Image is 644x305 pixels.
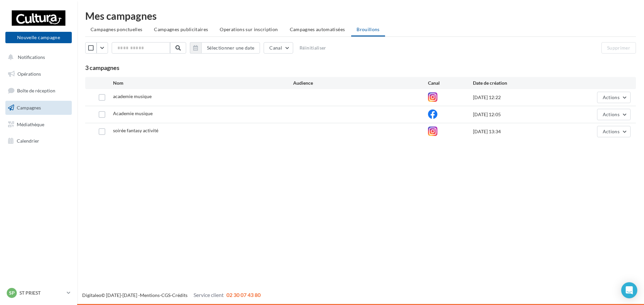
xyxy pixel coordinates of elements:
[82,292,101,298] a: Digitaleo
[113,93,152,99] span: academie musique
[4,50,70,64] button: Notifications
[473,111,563,118] div: [DATE] 12:05
[190,42,260,54] button: Sélectionner une date
[597,109,631,120] button: Actions
[4,134,73,148] a: Calendrier
[85,11,636,21] div: Mes campagnes
[17,121,44,127] span: Médiathèque
[4,67,73,81] a: Opérations
[4,83,73,98] a: Boîte de réception
[428,80,473,86] div: Canal
[140,292,160,298] a: Mentions
[85,64,119,71] span: 3 campagnes
[201,42,260,54] button: Sélectionner une date
[621,282,637,298] div: Open Intercom Messenger
[597,92,631,103] button: Actions
[17,105,41,110] span: Campagnes
[5,287,72,299] a: SP ST PRIEST
[17,138,39,144] span: Calendrier
[297,44,329,52] button: Réinitialiser
[172,292,187,298] a: Crédits
[4,118,73,132] a: Médiathèque
[19,290,64,296] p: ST PRIEST
[220,26,278,32] span: Operations sur inscription
[5,32,72,43] button: Nouvelle campagne
[603,129,620,134] span: Actions
[290,26,345,32] span: Campagnes automatisées
[603,94,620,100] span: Actions
[194,292,224,298] span: Service client
[226,292,261,298] span: 02 30 07 43 80
[161,292,170,298] a: CGS
[603,111,620,117] span: Actions
[113,128,158,133] span: soirée fantasy activité
[113,80,293,86] div: Nom
[264,42,293,54] button: Canal
[473,128,563,135] div: [DATE] 13:34
[293,80,428,86] div: Audience
[154,26,208,32] span: Campagnes publicitaires
[473,80,563,86] div: Date de création
[17,71,41,77] span: Opérations
[17,88,55,93] span: Boîte de réception
[9,290,15,296] span: SP
[473,94,563,101] div: [DATE] 12:22
[597,126,631,137] button: Actions
[82,292,261,298] span: © [DATE]-[DATE] - - -
[18,54,45,60] span: Notifications
[4,101,73,115] a: Campagnes
[91,26,142,32] span: Campagnes ponctuelles
[601,42,636,54] button: Supprimer
[113,110,153,116] span: Academie musique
